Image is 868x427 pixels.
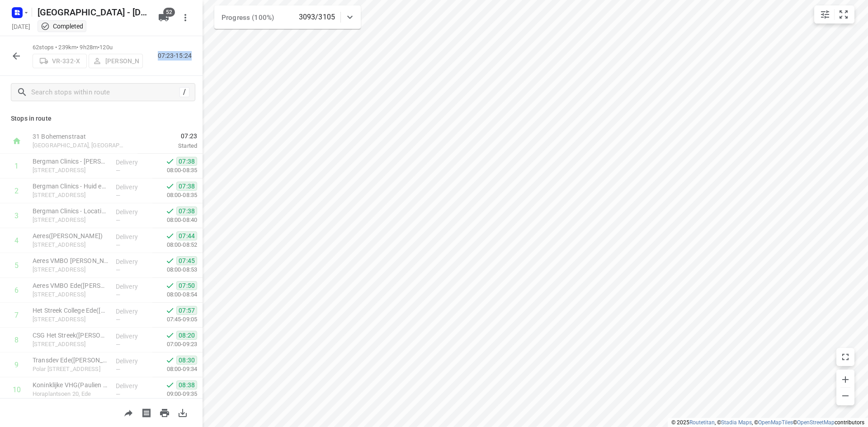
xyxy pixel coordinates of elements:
[165,306,175,315] svg: Done
[814,5,854,23] div: small contained button group
[119,408,137,417] span: Share route
[116,366,120,373] span: —
[33,231,108,240] p: Aeres(Jeanine Branderhorst)
[116,242,120,249] span: —
[116,267,120,273] span: —
[671,419,864,426] li: © 2025 , © , © © contributors
[176,256,197,265] span: 07:45
[163,8,175,17] span: 52
[33,306,108,315] p: Het Streek College Ede(Martijn van Roon)
[176,231,197,240] span: 07:44
[152,240,197,249] p: 08:00-08:52
[797,419,835,426] a: OpenStreetMap
[222,14,274,22] span: Progress (100%)
[33,331,108,340] p: CSG Het Streek(Nicole Diepeveen)
[116,257,149,266] p: Delivery
[116,357,149,366] p: Delivery
[116,217,120,224] span: —
[165,206,175,216] svg: Done
[33,380,108,389] p: Koninklijke VHG(Paulien van den Dikkenbberg)
[152,315,197,324] p: 07:45-09:05
[31,85,179,99] input: Search stops within route
[116,207,149,216] p: Delivery
[152,216,197,225] p: 08:00-08:40
[116,291,120,298] span: —
[14,236,19,245] div: 4
[33,182,108,191] p: Bergman Clinics - Huid en Vaten(Stefanie Hofstra)
[176,306,197,315] span: 07:57
[152,166,197,175] p: 08:00-08:35
[14,311,19,319] div: 7
[116,232,149,241] p: Delivery
[176,206,197,216] span: 07:38
[13,385,21,394] div: 10
[116,167,120,174] span: —
[176,182,197,191] span: 07:38
[33,281,108,290] p: Aeres VMBO Ede(Arjen Vellinga)
[116,282,149,291] p: Delivery
[11,114,192,123] p: Stops in route
[14,361,19,369] div: 9
[176,331,197,340] span: 08:20
[299,12,335,23] p: 3093/3105
[179,87,189,97] div: /
[152,365,197,374] p: 08:00-09:34
[152,265,197,274] p: 08:00-08:53
[116,391,120,398] span: —
[176,380,197,389] span: 08:38
[33,206,108,216] p: Bergman Clinics - Locatie Ede - Afdeling Vrouw(Margreet den Bode)
[165,256,175,265] svg: Done
[116,341,120,348] span: —
[156,408,174,417] span: Print route
[835,5,853,23] button: Fit zoom
[137,141,197,150] p: Started
[99,44,113,51] span: 120u
[165,182,175,191] svg: Done
[14,336,19,344] div: 8
[33,141,127,150] p: [GEOGRAPHIC_DATA], [GEOGRAPHIC_DATA]
[155,9,173,27] button: 52
[174,408,192,417] span: Download route
[116,332,149,341] p: Delivery
[33,157,108,166] p: Bergman Clinics - Ede - Ogen(Sandra Hardenberg)
[116,192,120,199] span: —
[14,211,19,220] div: 3
[33,340,108,349] p: [STREET_ADDRESS]
[33,290,108,299] p: [STREET_ADDRESS]
[165,380,175,389] svg: Done
[33,389,108,399] p: Horaplantsoen 20, Ede
[758,419,793,426] a: OpenMapTiles
[689,419,715,426] a: Routetitan
[152,389,197,399] p: 09:00-09:35
[152,290,197,299] p: 08:00-08:54
[33,132,127,141] p: 31 Bohemenstraat
[721,419,752,426] a: Stadia Maps
[33,265,108,274] p: [STREET_ADDRESS]
[158,51,195,61] p: 07:23-15:24
[152,191,197,200] p: 08:00-08:35
[33,166,108,175] p: [STREET_ADDRESS]
[33,315,108,324] p: [STREET_ADDRESS]
[176,281,197,290] span: 07:50
[165,281,175,290] svg: Done
[137,408,156,417] span: Print shipping labels
[14,187,19,195] div: 2
[214,5,361,29] div: Progress (100%)3093/3105
[33,191,108,200] p: [STREET_ADDRESS]
[165,356,175,365] svg: Done
[14,286,19,295] div: 6
[41,22,83,31] div: This project completed. You cannot make any changes to it.
[14,261,19,270] div: 5
[176,356,197,365] span: 08:30
[116,316,120,323] span: —
[152,340,197,349] p: 07:00-09:23
[116,381,149,390] p: Delivery
[33,365,108,374] p: Polar [STREET_ADDRESS]
[33,356,108,365] p: Transdev Ede(Richard Schoonderwoerd)
[33,256,108,265] p: Aeres VMBO Ede - Leerlingen(Arjen Vellinga)
[33,240,108,249] p: [STREET_ADDRESS]
[33,43,143,52] p: 62 stops • 239km • 9h28m
[816,5,834,23] button: Map settings
[14,162,19,170] div: 1
[116,307,149,316] p: Delivery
